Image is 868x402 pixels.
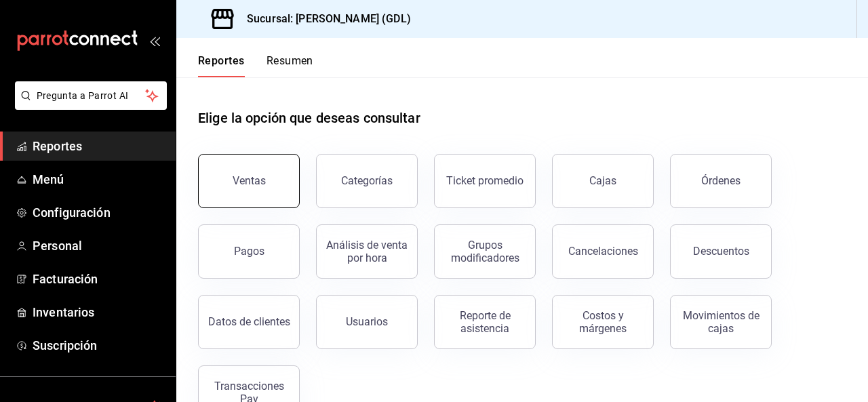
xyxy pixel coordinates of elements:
div: Ventas [233,174,266,187]
div: Cancelaciones [568,245,638,258]
button: Cancelaciones [552,224,654,279]
button: Datos de clientes [198,295,300,349]
span: Personal [33,237,165,255]
button: Costos y márgenes [552,295,654,349]
h3: Sucursal: [PERSON_NAME] (GDL) [236,11,411,27]
div: Órdenes [701,174,741,187]
button: Cajas [552,154,654,208]
button: open_drawer_menu [149,35,160,46]
div: Grupos modificadores [443,239,527,264]
div: Categorías [341,174,393,187]
button: Grupos modificadores [434,224,536,279]
span: Suscripción [33,336,165,355]
span: Menú [33,170,165,188]
button: Ventas [198,154,300,208]
div: Ticket promedio [446,174,524,187]
span: Reportes [33,137,165,155]
button: Movimientos de cajas [670,295,772,349]
span: Inventarios [33,303,165,321]
button: Pregunta a Parrot AI [15,81,167,110]
button: Reporte de asistencia [434,295,536,349]
div: Pagos [234,245,264,258]
button: Descuentos [670,224,772,279]
span: Configuración [33,203,165,222]
div: Costos y márgenes [561,309,645,335]
button: Pagos [198,224,300,279]
span: Facturación [33,270,165,288]
h1: Elige la opción que deseas consultar [198,108,420,128]
div: Reporte de asistencia [443,309,527,335]
div: Análisis de venta por hora [325,239,409,264]
a: Pregunta a Parrot AI [9,98,167,113]
button: Ticket promedio [434,154,536,208]
div: Cajas [589,174,616,187]
div: Movimientos de cajas [679,309,763,335]
button: Usuarios [316,295,418,349]
div: navigation tabs [198,54,313,77]
div: Usuarios [346,315,388,328]
button: Categorías [316,154,418,208]
span: Pregunta a Parrot AI [37,89,146,103]
button: Órdenes [670,154,772,208]
div: Descuentos [693,245,749,258]
button: Reportes [198,54,245,77]
button: Resumen [267,54,313,77]
button: Análisis de venta por hora [316,224,418,279]
div: Datos de clientes [208,315,290,328]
